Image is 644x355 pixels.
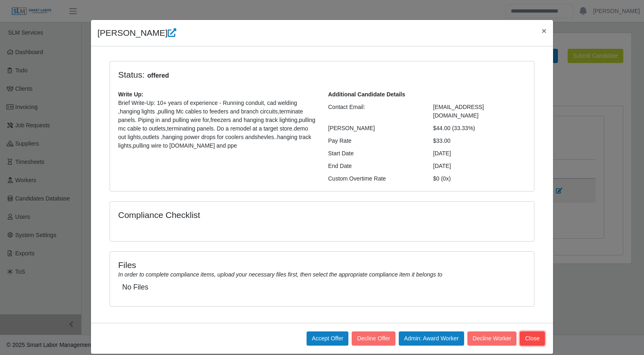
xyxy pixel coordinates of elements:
div: [DATE] [427,149,532,158]
div: $33.00 [427,137,532,145]
span: offered [145,71,171,81]
h4: Files [118,260,526,270]
div: Pay Rate [322,137,427,145]
div: [PERSON_NAME] [322,124,427,133]
div: End Date [322,162,427,170]
div: $44.00 (33.33%) [427,124,532,133]
button: Admin: Award Worker [399,331,464,346]
span: × [542,26,547,35]
button: Close [520,331,545,346]
button: Decline Offer [352,331,395,346]
span: [EMAIL_ADDRESS][DOMAIN_NAME] [433,104,484,119]
div: Custom Overtime Rate [322,174,427,183]
b: Additional Candidate Details [328,91,405,98]
button: Close [535,20,553,41]
div: Contact Email: [322,103,427,120]
h4: Compliance Checklist [118,210,386,220]
b: Write Up: [118,91,143,98]
h5: No Files [122,283,522,292]
i: In order to complete compliance items, upload your necessary files first, then select the appropr... [118,271,442,278]
button: Accept Offer [307,331,349,346]
h4: Status: [118,70,421,81]
div: Start Date [322,149,427,158]
span: $0 (0x) [433,175,451,182]
span: [DATE] [433,163,451,169]
p: Brief Write-Up: 10+ years of experience - Running conduit, cad welding ,hanging lights ,pulling M... [118,99,316,150]
button: Decline Worker [467,331,516,346]
h4: [PERSON_NAME] [97,26,176,39]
